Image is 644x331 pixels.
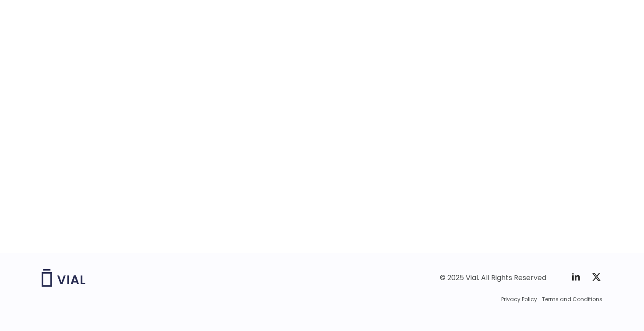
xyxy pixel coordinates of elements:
[42,269,85,287] img: Vial logo wih "Vial" spelled out
[501,295,537,303] a: Privacy Policy
[440,273,546,283] div: © 2025 Vial. All Rights Reserved
[542,295,602,303] a: Terms and Conditions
